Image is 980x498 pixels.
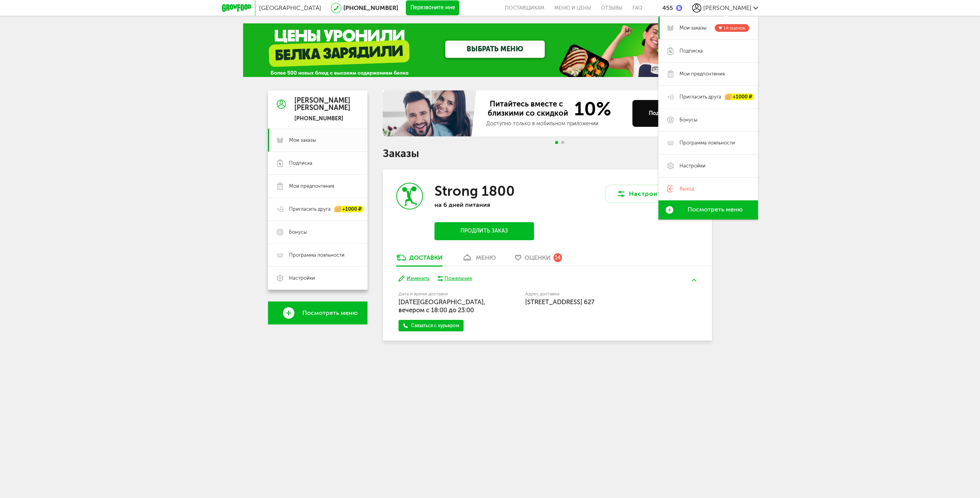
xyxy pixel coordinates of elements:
button: Подробнее [632,100,699,127]
span: Пригласить друга [289,206,331,213]
span: [STREET_ADDRESS] 627 [525,298,595,306]
a: ВЫБРАТЬ МЕНЮ [445,41,545,58]
div: Пожелания [444,275,472,282]
span: Выход [679,185,694,192]
a: Мои заказы [268,129,367,152]
span: [DATE][GEOGRAPHIC_DATA], вечером c 18:00 до 23:00 [399,298,485,314]
a: Программа лояльности [268,244,367,267]
a: Программа лояльности [658,131,758,154]
a: Подписка [268,152,367,175]
span: Мои заказы [679,25,707,31]
p: на 6 дней питания [434,201,534,208]
span: Посмотреть меню [302,310,358,316]
a: Пригласить друга +1000 ₽ [658,85,758,108]
a: Выход [658,177,758,200]
button: Пожелания [437,275,472,282]
div: [PERSON_NAME] [PERSON_NAME] [294,97,350,112]
label: Адрес доставки [525,292,668,296]
a: Посмотреть меню [268,301,367,324]
span: Бонусы [679,116,697,123]
button: Продлить заказ [434,222,534,240]
span: 14 оценок [724,25,745,31]
span: Посмотреть меню [688,206,743,213]
a: Мои заказы 14 оценок [658,16,758,39]
img: family-banner.579af9d.jpg [383,90,479,136]
img: arrow-up-green.5eb5f82.svg [692,279,696,282]
div: 14 [554,253,562,262]
label: Дата и время доставки [399,292,486,296]
div: 455 [662,4,673,11]
span: Программа лояльности [679,139,735,146]
a: Настройки [658,154,758,177]
a: меню [458,254,500,266]
div: Подробнее [649,110,686,117]
a: Подписка [658,39,758,62]
div: меню [476,254,496,261]
span: Мои заказы [289,137,316,144]
div: [PHONE_NUMBER] [294,115,350,122]
img: bonus_b.cdccf46.png [676,5,682,11]
a: Оценки 14 [511,254,566,266]
h3: Strong 1800 [434,183,515,199]
a: Пригласить друга +1000 ₽ [268,198,367,221]
a: [PHONE_NUMBER] [343,4,398,11]
span: Пригласить друга [679,93,721,100]
span: Оценки [524,254,550,261]
span: Мои предпочтения [289,183,334,190]
div: Доступно только в мобильном приложении [486,120,626,128]
span: [GEOGRAPHIC_DATA] [259,4,321,11]
span: Программа лояльности [289,252,345,259]
a: Посмотреть меню [658,200,758,220]
span: Мои предпочтения [679,70,725,77]
a: Бонусы [268,221,367,244]
a: Связаться с курьером [399,320,464,331]
a: Настройки [268,267,367,290]
span: 10% [570,99,611,118]
a: Бонусы [658,108,758,131]
button: Настроить меню [605,185,697,203]
a: Доставки [392,254,446,266]
div: +1000 ₽ [725,93,754,100]
h1: Заказы [383,149,712,159]
span: [PERSON_NAME] [703,4,751,11]
div: Доставки [409,254,443,261]
span: Подписка [289,160,312,167]
span: Go to slide 1 [555,141,558,144]
span: Подписка [679,48,703,54]
span: Настройки [289,275,315,282]
span: Питайтесь вместе с близкими со скидкой [486,99,570,118]
button: Перезвоните мне [406,0,459,16]
span: Бонусы [289,229,307,236]
button: Изменить [399,275,430,282]
a: Мои предпочтения [268,175,367,198]
span: Настройки [679,162,706,169]
a: Мои предпочтения [658,62,758,85]
span: Go to slide 2 [561,141,564,144]
div: +1000 ₽ [335,206,364,213]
